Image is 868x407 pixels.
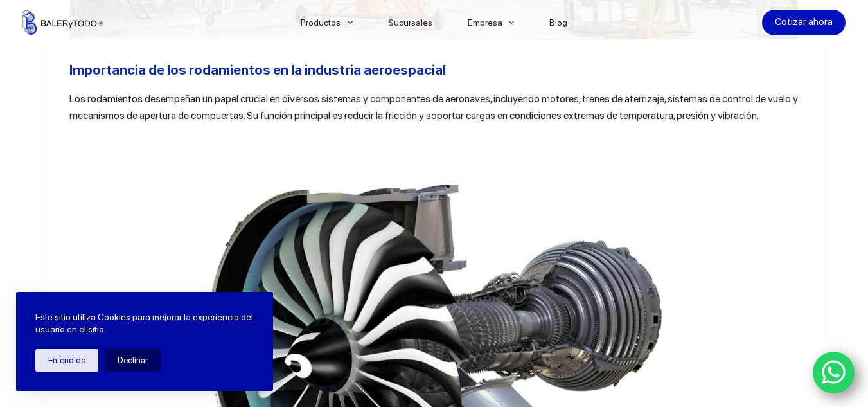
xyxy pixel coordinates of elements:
button: Entendido [35,349,98,372]
p: Este sitio utiliza Cookies para mejorar la experiencia del usuario en el sitio. [35,311,254,336]
a: Cotizar ahora [762,10,846,35]
a: WhatsApp [813,352,855,394]
span: Los rodamientos desempeñan un papel crucial en diversos sistemas y componentes de aeronaves, incl... [69,93,798,122]
img: Balerytodo [22,10,103,35]
button: Declinar [105,349,161,372]
b: Importancia de los rodamientos en la industria aeroespacial [69,62,446,78]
